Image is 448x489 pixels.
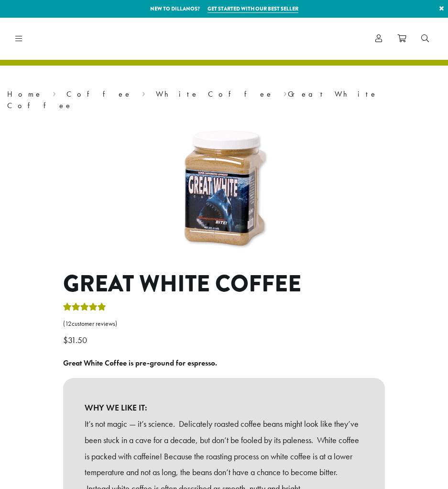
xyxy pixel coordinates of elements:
[208,5,298,13] a: Get started with our best seller
[414,31,437,46] a: Search
[7,89,441,111] nav: Breadcrumb
[284,85,287,100] span: ›
[65,320,72,328] span: 12
[63,358,217,368] b: Great White Coffee is pre-ground for espresso.
[63,334,68,345] span: $
[85,400,363,416] b: WHY WE LIKE IT:
[66,89,132,99] a: Coffee
[156,89,273,99] a: White Coffee
[53,85,56,100] span: ›
[7,89,43,99] a: Home
[63,270,385,298] h1: Great White Coffee
[63,319,385,329] a: (12customer reviews)
[63,301,106,316] div: Rated 5.00 out of 5
[153,119,296,263] img: Great White Coffee
[142,85,145,100] span: ›
[63,334,89,345] bdi: 31.50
